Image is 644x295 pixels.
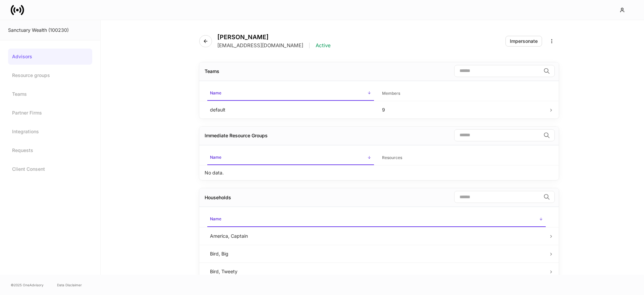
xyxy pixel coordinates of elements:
h6: Name [210,216,221,222]
h6: Members [382,90,400,96]
a: Partner Firms [8,105,92,121]
span: Name [207,86,374,101]
h6: Name [210,90,221,96]
h6: Resources [382,154,402,161]
a: Requests [8,142,92,158]
h4: [PERSON_NAME] [217,33,331,41]
p: No data. [205,169,224,176]
div: Immediate Resource Groups [205,132,268,139]
span: © 2025 OneAdvisory [11,282,44,288]
button: Impersonate [505,36,542,47]
a: Teams [8,86,92,102]
td: America, Captain [205,227,548,245]
a: Advisors [8,49,92,65]
a: Integrations [8,124,92,140]
span: Name [207,151,374,165]
span: Members [379,87,546,100]
span: Name [207,212,546,227]
a: Data Disclaimer [57,282,82,288]
p: [EMAIL_ADDRESS][DOMAIN_NAME] [217,42,303,49]
td: default [205,101,377,119]
td: Bird, Tweety [205,263,548,280]
td: 9 [377,101,549,119]
p: Active [316,42,331,49]
a: Resource groups [8,67,92,83]
div: Teams [205,68,219,75]
div: Households [205,194,231,201]
p: | [309,42,310,49]
td: Bird, Big [205,245,548,263]
h6: Name [210,154,221,160]
span: Resources [379,151,546,165]
a: Client Consent [8,161,92,177]
div: Impersonate [510,39,538,44]
div: Sanctuary Wealth (100230) [8,27,92,33]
